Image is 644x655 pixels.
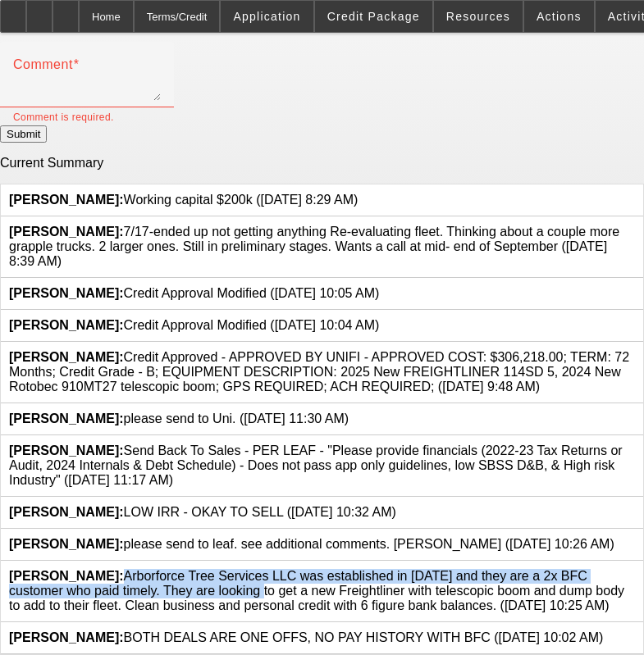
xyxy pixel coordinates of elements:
[434,1,523,32] button: Resources
[9,286,124,300] b: [PERSON_NAME]:
[9,193,124,207] b: [PERSON_NAME]:
[9,286,379,300] span: Credit Approval Modified ([DATE] 10:05 AM)
[9,630,124,644] b: [PERSON_NAME]:
[9,412,124,425] b: [PERSON_NAME]:
[315,1,432,32] button: Credit Package
[9,225,124,239] b: [PERSON_NAME]:
[13,107,161,125] mat-error: Comment is required.
[9,225,619,268] span: 7/17-ended up not getting anything Re-evaluating fleet. Thinking about a couple more grapple truc...
[9,569,124,583] b: [PERSON_NAME]:
[9,443,623,487] span: Send Back To Sales - PER LEAF - "Please provide financials (2022-23 Tax Returns or Audit, 2024 In...
[327,10,420,23] span: Credit Package
[9,505,124,519] b: [PERSON_NAME]:
[524,1,594,32] button: Actions
[9,630,603,644] span: BOTH DEALS ARE ONE OFFS, NO PAY HISTORY WITH BFC ([DATE] 10:02 AM)
[9,505,396,519] span: LOW IRR - OKAY TO SELL ([DATE] 10:32 AM)
[233,10,300,23] span: Application
[537,10,582,23] span: Actions
[446,10,510,23] span: Resources
[9,569,624,612] span: Arborforce Tree Services LLC was established in [DATE] and they are a 2x BFC customer who paid ti...
[9,318,379,332] span: Credit Approval Modified ([DATE] 10:04 AM)
[9,537,124,551] b: [PERSON_NAME]:
[9,318,124,332] b: [PERSON_NAME]:
[9,443,124,457] b: [PERSON_NAME]:
[9,350,629,393] span: Credit Approved - APPROVED BY UNIFI - APPROVED COST: $306,218.00; TERM: 72 Months; Credit Grade -...
[13,57,73,71] mat-label: Comment
[221,1,313,32] button: Application
[9,537,614,551] span: please send to leaf. see additional comments. [PERSON_NAME] ([DATE] 10:26 AM)
[9,193,358,207] span: Working capital $200k ([DATE] 8:29 AM)
[9,412,349,425] span: please send to Uni. ([DATE] 11:30 AM)
[9,350,124,364] b: [PERSON_NAME]:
